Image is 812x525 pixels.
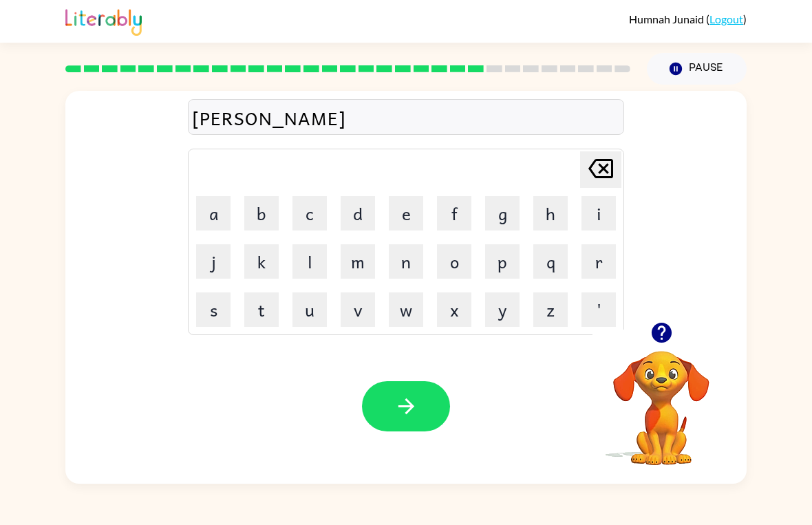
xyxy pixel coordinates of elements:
button: h [533,196,568,231]
video: Your browser must support playing .mp4 files to use Literably. Please try using another browser. [592,330,730,467]
button: Pause [647,53,747,85]
button: u [292,292,327,327]
div: [PERSON_NAME] [192,103,620,132]
button: k [244,244,279,279]
button: x [437,292,471,327]
button: f [437,196,471,231]
button: ' [581,292,616,327]
button: n [389,244,423,279]
button: z [533,292,568,327]
button: y [485,292,520,327]
button: i [581,196,616,231]
button: r [581,244,616,279]
button: l [292,244,327,279]
button: c [292,196,327,231]
button: p [485,244,520,279]
button: g [485,196,520,231]
button: m [341,244,375,279]
button: v [341,292,375,327]
button: t [244,292,279,327]
button: w [389,292,423,327]
button: s [196,292,231,327]
button: j [196,244,231,279]
button: o [437,244,471,279]
div: ( ) [629,12,747,25]
button: b [244,196,279,231]
a: Logout [709,12,743,25]
button: a [196,196,231,231]
button: q [533,244,568,279]
button: d [341,196,375,231]
img: Literably [65,6,142,36]
span: Humnah Junaid [629,12,706,25]
button: e [389,196,423,231]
